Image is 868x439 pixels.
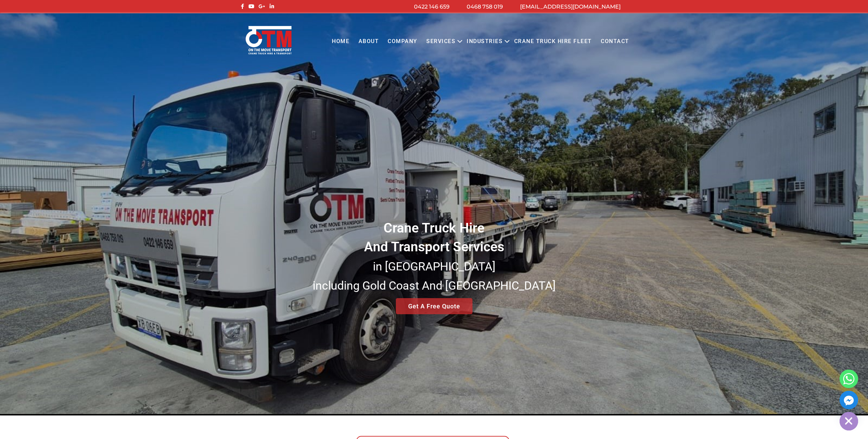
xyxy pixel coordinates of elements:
a: [EMAIL_ADDRESS][DOMAIN_NAME] [520,3,621,10]
a: 0468 758 019 [467,3,503,10]
a: COMPANY [383,32,422,51]
a: Whatsapp [840,370,858,388]
a: Home [327,32,354,51]
a: 0422 146 659 [414,3,450,10]
small: in [GEOGRAPHIC_DATA] including Gold Coast And [GEOGRAPHIC_DATA] [313,260,556,292]
a: Facebook_Messenger [840,391,858,409]
a: Crane Truck Hire Fleet [509,32,596,51]
a: Contact [596,32,634,51]
a: Industries [462,32,507,51]
a: About [354,32,383,51]
a: Services [422,32,460,51]
a: Get A Free Quote [396,298,472,314]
